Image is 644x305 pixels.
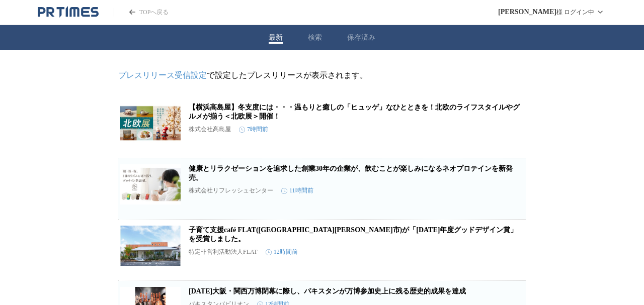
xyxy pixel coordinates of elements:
p: で設定したプレスリリースが表示されます。 [118,70,526,81]
a: [DATE]大阪・関西万博閉幕に際し、パキスタンが万博参加史上に残る歴史的成果を達成 [189,287,466,295]
img: 健康とリラクゼーションを追求した創業30年の企業が、飲むことが楽しみになるネオプロテインを新発売。 [120,164,181,205]
a: プレスリリース受信設定 [118,71,207,79]
a: 健康とリラクゼーションを追求した創業30年の企業が、飲むことが楽しみになるネオプロテインを新発売。 [189,165,513,181]
img: 【横浜高島屋】冬支度には・・・温もりと癒しの「ヒュッゲ」なひとときを！北欧のライフスタイルやグルメが揃う＜北欧展＞開催！ [120,103,181,143]
time: 7時間前 [239,125,268,134]
p: 株式会社リフレッシュセンター [189,186,273,195]
button: 検索 [308,33,322,42]
a: 【横浜高島屋】冬支度には・・・温もりと癒しの「ヒュッゲ」なひとときを！北欧のライフスタイルやグルメが揃う＜北欧展＞開催！ [189,104,520,120]
button: 最新 [269,33,283,42]
p: 株式会社髙島屋 [189,125,231,134]
span: [PERSON_NAME] [498,8,556,16]
a: 子育て支援café FLAT([GEOGRAPHIC_DATA][PERSON_NAME]市)が「[DATE]年度グッドデザイン賞」を受賞しました。 [189,226,517,243]
button: 保存済み [347,33,375,42]
time: 11時間前 [281,186,313,195]
a: PR TIMESのトップページはこちら [38,6,99,18]
time: 12時間前 [266,248,298,256]
a: PR TIMESのトップページはこちら [114,8,169,17]
img: 子育て支援café FLAT(大阪府和泉市)が「2025年度グッドデザイン賞」を受賞しました。 [120,226,181,266]
p: 特定非営利活動法人FLAT [189,248,258,256]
